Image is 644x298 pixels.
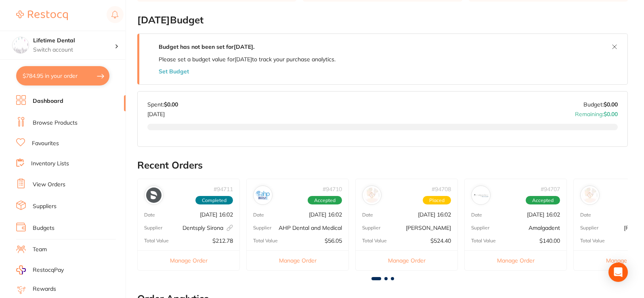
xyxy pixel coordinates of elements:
[212,238,233,244] p: $212.78
[529,225,560,231] p: Amalgadent
[33,246,47,254] a: Team
[31,160,69,168] a: Inventory Lists
[541,186,560,192] p: # 94707
[362,212,373,218] p: Date
[604,110,618,118] strong: $0.00
[33,46,115,54] p: Switch account
[33,224,55,232] a: Budgets
[308,196,342,205] span: Accepted
[253,212,264,218] p: Date
[138,250,239,270] button: Manage Order
[164,101,178,108] strong: $0.00
[33,266,64,274] span: RestocqPay
[583,101,618,108] p: Budget:
[33,97,63,105] a: Dashboard
[255,188,271,203] img: AHP Dental and Medical
[33,285,56,293] a: Rewards
[16,6,68,25] a: Restocq Logo
[253,225,271,231] p: Supplier
[16,265,26,275] img: RestocqPay
[253,238,278,244] p: Total Value
[362,238,387,244] p: Total Value
[309,211,342,218] p: [DATE] 16:02
[608,263,628,282] div: Open Intercom Messenger
[356,250,457,270] button: Manage Order
[137,15,628,26] h2: [DATE] Budget
[471,238,496,244] p: Total Value
[214,186,233,192] p: # 94711
[16,66,109,85] button: $784.95 in your order
[473,188,489,203] img: Amalgadent
[247,250,348,270] button: Manage Order
[323,186,342,192] p: # 94710
[406,225,451,231] p: [PERSON_NAME]
[33,37,115,45] h4: Lifetime Dental
[147,101,178,108] p: Spent:
[16,265,64,275] a: RestocqPay
[580,238,605,244] p: Total Value
[144,238,169,244] p: Total Value
[325,238,342,244] p: $56.05
[159,43,254,50] strong: Budget has not been set for [DATE] .
[423,196,451,205] span: Placed
[580,225,598,231] p: Supplier
[200,211,233,218] p: [DATE] 16:02
[465,250,566,270] button: Manage Order
[159,56,336,63] p: Please set a budget value for [DATE] to track your purchase analytics.
[432,186,451,192] p: # 94708
[471,212,482,218] p: Date
[144,212,155,218] p: Date
[527,211,560,218] p: [DATE] 16:02
[137,160,628,171] h2: Recent Orders
[430,238,451,244] p: $524.40
[582,188,598,203] img: Henry Schein Halas
[147,108,178,117] p: [DATE]
[471,225,489,231] p: Supplier
[13,37,29,53] img: Lifetime Dental
[159,68,189,75] button: Set Budget
[195,196,233,205] span: Completed
[362,225,380,231] p: Supplier
[580,212,591,218] p: Date
[183,225,233,231] p: Dentsply Sirona
[575,108,618,117] p: Remaining:
[604,101,618,108] strong: $0.00
[33,119,78,127] a: Browse Products
[539,238,560,244] p: $140.00
[146,188,162,203] img: Dentsply Sirona
[279,225,342,231] p: AHP Dental and Medical
[33,202,57,210] a: Suppliers
[144,225,162,231] p: Supplier
[526,196,560,205] span: Accepted
[32,140,59,148] a: Favourites
[364,188,380,203] img: Adam Dental
[418,211,451,218] p: [DATE] 16:02
[16,10,68,20] img: Restocq Logo
[33,181,65,189] a: View Orders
